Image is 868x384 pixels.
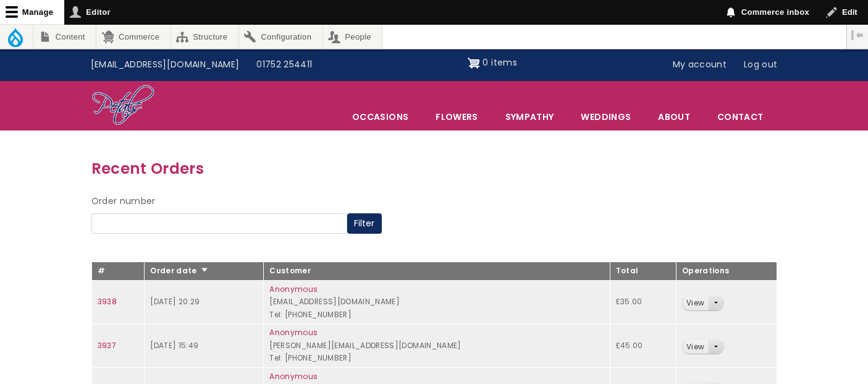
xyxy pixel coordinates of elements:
[683,296,708,310] a: View
[171,25,238,49] a: Structure
[82,53,248,77] a: [EMAIL_ADDRESS][DOMAIN_NAME]
[98,340,116,351] a: 3937
[264,280,610,324] td: [EMAIL_ADDRESS][DOMAIN_NAME] Tel: [PHONE_NUMBER]
[33,25,96,49] a: Content
[269,327,318,338] a: Anonymous
[339,104,421,130] span: Occasions
[91,262,145,281] th: #
[269,284,318,294] a: Anonymous
[248,53,321,77] a: 01752 254411
[482,56,516,69] span: 0 items
[610,262,676,281] th: Total
[347,213,382,234] button: Filter
[423,104,491,130] a: Flowers
[645,104,703,130] a: About
[468,53,517,73] a: Shopping cart 0 items
[239,25,322,49] a: Configuration
[610,280,676,324] td: £35.00
[704,104,776,130] a: Contact
[150,265,209,276] a: Order date
[264,324,610,368] td: [PERSON_NAME][EMAIL_ADDRESS][DOMAIN_NAME] Tel: [PHONE_NUMBER]
[664,53,736,77] a: My account
[568,104,644,130] span: Weddings
[91,84,155,127] img: Home
[91,194,156,209] label: Order number
[264,262,610,281] th: Customer
[468,53,480,73] img: Shopping cart
[150,296,200,307] time: [DATE] 20:29
[323,25,382,49] a: People
[610,324,676,368] td: £45.00
[492,104,567,130] a: Sympathy
[150,340,198,351] time: [DATE] 15:49
[683,339,708,354] a: View
[735,53,786,77] a: Log out
[98,296,117,307] a: 3938
[96,25,170,49] a: Commerce
[676,262,777,281] th: Operations
[847,25,868,46] button: Vertical orientation
[269,371,318,382] a: Anonymous
[91,156,777,181] h3: Recent Orders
